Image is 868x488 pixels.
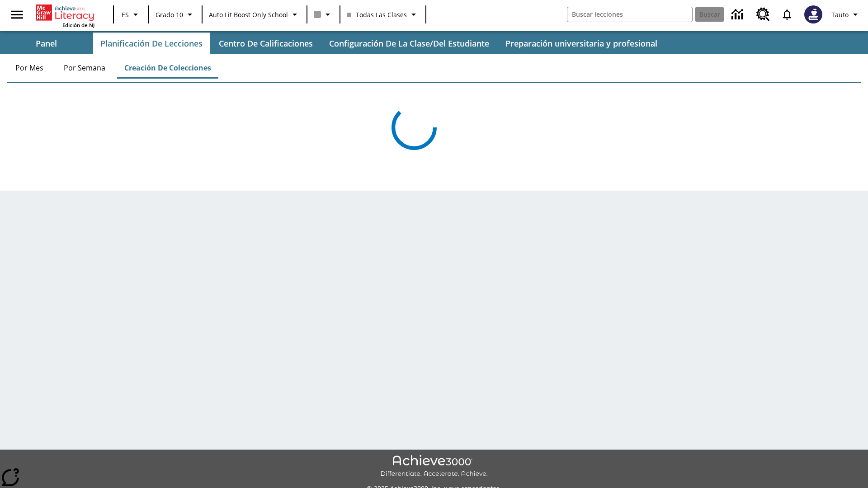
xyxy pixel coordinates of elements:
[347,10,407,19] span: Todas las clases
[117,57,218,79] button: Creación de colecciones
[828,6,864,23] button: Perfil/Configuración
[205,6,304,23] button: Escuela: Auto Lit Boost only School, Seleccione su escuela
[751,2,775,27] a: Centro de recursos, Se abrirá en una pestaña nueva.
[799,3,828,26] button: Escoja un nuevo avatar
[775,3,799,26] a: Notificaciones
[57,57,113,79] button: Por semana
[152,6,199,23] button: Grado: Grado 10, Elige un grado
[122,10,129,19] span: ES
[343,6,423,23] button: Clase: Todas las clases, Selecciona una clase
[36,4,94,22] a: Portada
[804,5,822,23] img: Avatar
[380,455,488,478] img: Achieve3000 Differentiate Accelerate Achieve
[156,10,183,19] span: Grado 10
[62,22,94,28] span: Edición de NJ
[93,33,210,54] button: Planificación de lecciones
[212,33,320,54] button: Centro de calificaciones
[498,33,665,54] button: Preparación universitaria y profesional
[209,10,288,19] span: Auto Lit Boost only School
[117,6,146,23] button: Lenguaje: ES, Selecciona un idioma
[36,3,94,28] div: Portada
[831,10,849,19] span: Tauto
[567,7,692,22] input: Buscar campo
[726,2,751,27] a: Centro de información
[7,57,52,79] button: Por mes
[322,33,496,54] button: Configuración de la clase/del estudiante
[1,33,91,54] button: Panel
[4,1,30,28] button: Abrir el menú lateral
